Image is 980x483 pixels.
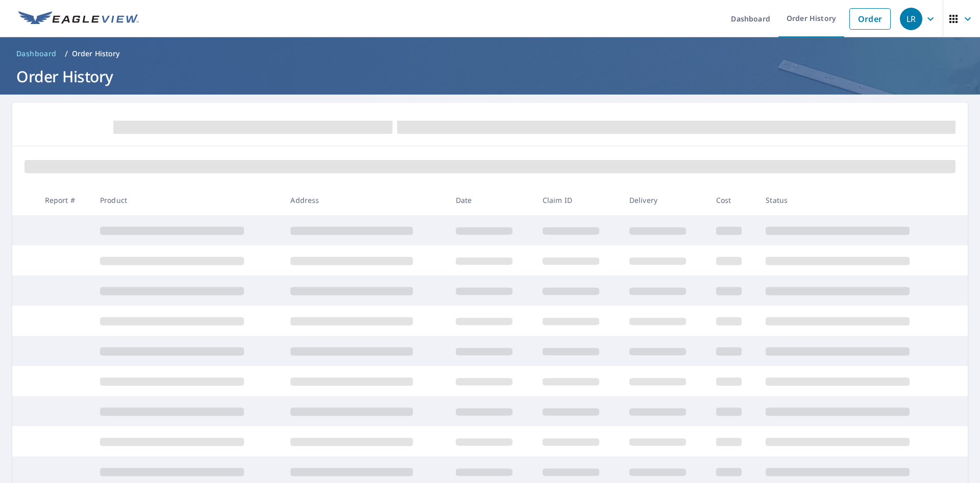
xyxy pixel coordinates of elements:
a: Order [849,8,891,30]
span: Dashboard [16,49,57,59]
th: Cost [708,185,758,215]
th: Report # [37,185,92,215]
nav: breadcrumb [12,45,968,62]
li: / [65,48,68,60]
h1: Order History [12,66,968,87]
a: Dashboard [12,45,61,62]
th: Product [92,185,282,215]
th: Date [448,185,534,215]
p: Order History [72,49,120,59]
div: LR [900,8,922,30]
th: Delivery [621,185,708,215]
th: Address [282,185,447,215]
img: EV Logo [18,11,139,27]
th: Claim ID [534,185,621,215]
th: Status [757,185,948,215]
